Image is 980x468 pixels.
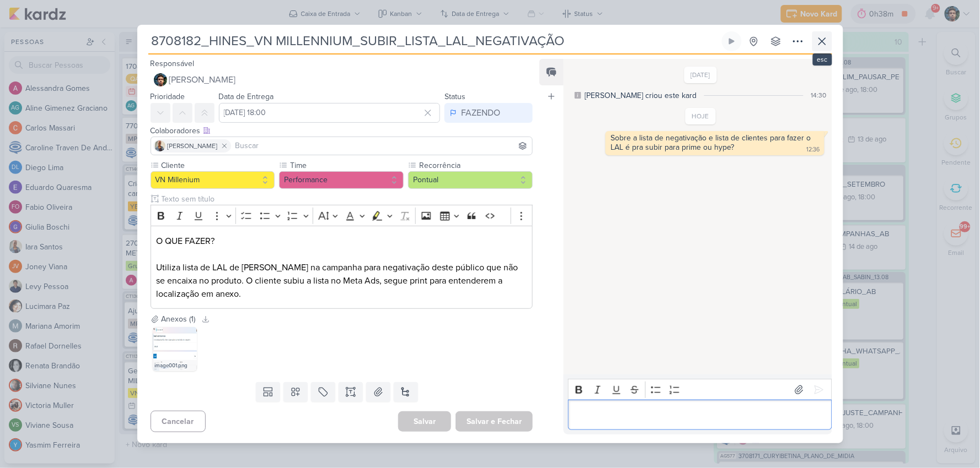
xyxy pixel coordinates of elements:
[611,133,813,152] div: Sobre a lista de negativação e lista de clientes para fazer o LAL é pra subir para prime ou hype?
[568,400,832,430] div: Editor editing area: main
[219,92,274,101] label: Data de Entrega
[159,193,533,205] input: Texto sem título
[289,160,404,171] label: Time
[445,103,533,123] button: FAZENDO
[160,160,275,171] label: Cliente
[151,205,533,226] div: Editor toolbar
[153,360,197,371] div: image001.png
[162,313,196,325] div: Anexos (1)
[279,171,404,189] button: Performance
[151,92,185,101] label: Prioridade
[219,103,441,123] input: Select a date
[807,145,820,154] div: 12:36
[148,31,720,51] input: Kard Sem Título
[461,106,500,119] div: FAZENDO
[233,139,531,153] input: Buscar
[151,125,533,137] div: Colaboradores
[151,226,533,309] div: Editor editing area: main
[154,140,165,151] img: Iara Santos
[811,90,827,100] div: 14:30
[445,92,465,101] label: Status
[151,171,275,189] button: VN Millenium
[418,160,533,171] label: Recorrência
[408,171,533,189] button: Pontual
[168,141,218,151] span: [PERSON_NAME]
[151,411,206,432] button: Cancelar
[154,73,167,86] img: Nelito Junior
[568,379,832,400] div: Editor toolbar
[169,73,236,86] span: [PERSON_NAME]
[585,90,697,101] div: [PERSON_NAME] criou este kard
[813,53,832,66] div: esc
[151,70,533,90] button: [PERSON_NAME]
[727,37,736,46] div: Ligar relógio
[151,59,195,68] label: Responsável
[153,327,197,371] img: N8F4VK9Q4tn2twSp14aeIaW4rPGnq9iJNRqd4OiD.png
[156,235,527,301] p: O QUE FAZER? Utiliza lista de LAL de [PERSON_NAME] na campanha para negativação deste público que...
